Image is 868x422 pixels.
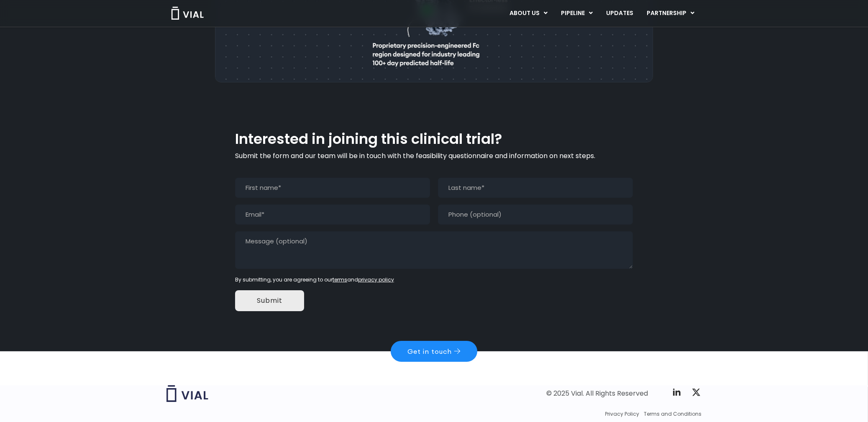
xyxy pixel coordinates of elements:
input: First name* [235,178,430,198]
input: Submit [235,290,304,311]
span: Get in touch [407,348,452,355]
img: Vial Logo [171,7,204,20]
a: privacy policy [358,276,394,283]
a: Get in touch [391,341,477,362]
a: PIPELINEMenu Toggle [555,6,599,20]
img: Vial logo wih "Vial" spelled out [166,385,208,402]
div: © 2025 Vial. All Rights Reserved [547,389,648,398]
p: Submit the form and our team will be in touch with the feasibility questionnaire and information ... [235,151,633,161]
a: ABOUT USMenu Toggle [503,6,554,20]
div: By submitting, you are agreeing to our and [235,276,633,284]
a: Privacy Policy [605,410,640,418]
a: PARTNERSHIPMenu Toggle [640,6,702,20]
input: Phone (optional) [438,205,633,225]
a: UPDATES [600,6,640,20]
a: terms [333,276,347,283]
input: Email* [235,205,430,225]
input: Last name* [438,178,633,198]
h2: Interested in joining this clinical trial? [235,131,633,147]
a: Terms and Conditions [644,410,702,418]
